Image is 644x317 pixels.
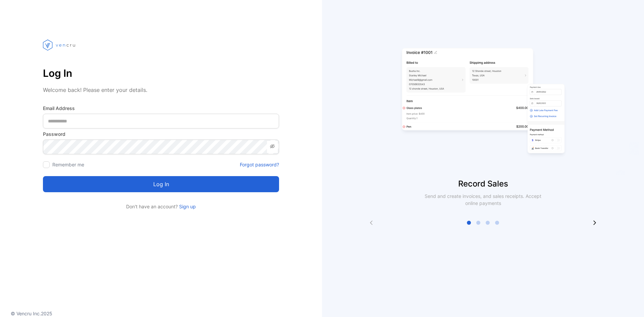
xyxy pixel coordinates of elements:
a: Forgot password? [240,161,279,168]
p: Log In [43,65,279,81]
p: Send and create invoices, and sales receipts. Accept online payments [419,193,547,207]
p: Record Sales [322,178,644,190]
label: Email Address [43,105,279,112]
label: Password [43,130,279,138]
a: Sign up [178,204,196,209]
img: slider image [399,27,567,178]
label: Remember me [52,162,84,167]
img: vencru logo [43,27,76,63]
p: Don't have an account? [43,203,279,210]
p: Welcome back! Please enter your details. [43,86,279,94]
button: Log in [43,176,279,192]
